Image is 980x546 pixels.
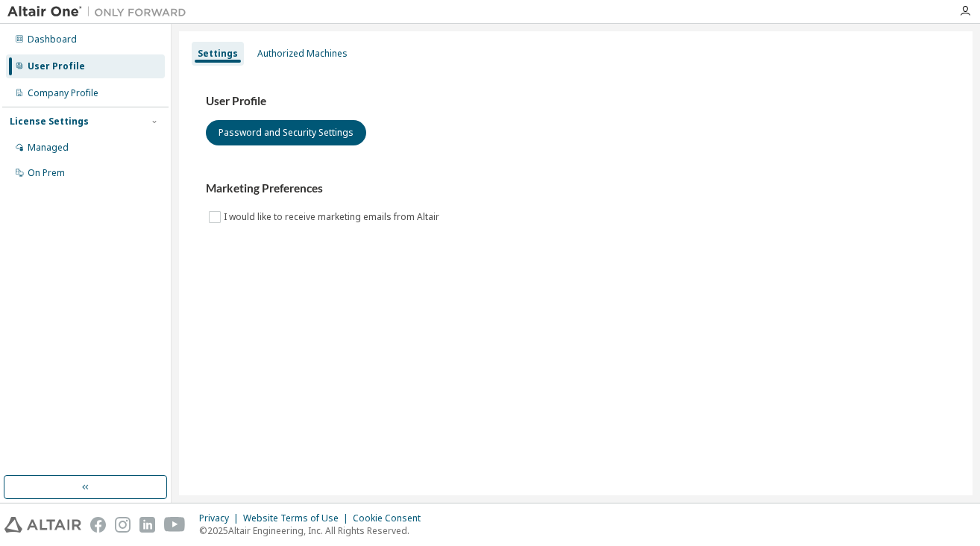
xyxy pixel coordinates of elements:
img: Altair One [7,4,194,19]
div: Managed [28,142,69,154]
div: License Settings [10,116,89,128]
p: © 2025 Altair Engineering, Inc. All Rights Reserved. [199,524,430,537]
div: User Profile [28,60,85,72]
div: Website Terms of Use [243,512,353,524]
img: altair_logo.svg [4,517,81,533]
h3: User Profile [206,94,946,109]
img: linkedin.svg [139,517,155,533]
div: Company Profile [28,87,98,99]
h3: Marketing Preferences [206,181,946,196]
img: facebook.svg [90,517,106,533]
label: I would like to receive marketing emails from Altair [224,208,442,226]
div: On Prem [28,167,65,179]
div: Dashboard [28,34,77,45]
div: Authorized Machines [257,48,348,60]
img: instagram.svg [115,517,131,533]
img: youtube.svg [164,517,186,533]
div: Cookie Consent [353,512,430,524]
div: Privacy [199,512,243,524]
div: Settings [198,48,238,60]
button: Password and Security Settings [206,120,366,145]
